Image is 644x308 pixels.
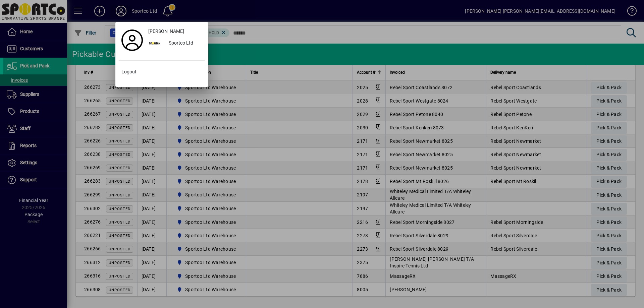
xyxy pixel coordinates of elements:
span: [PERSON_NAME] [148,28,184,35]
div: Sportco Ltd [163,38,205,50]
a: [PERSON_NAME] [146,25,205,38]
a: Profile [119,34,146,46]
button: Logout [119,66,205,78]
span: Logout [121,68,137,75]
button: Sportco Ltd [146,38,205,50]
